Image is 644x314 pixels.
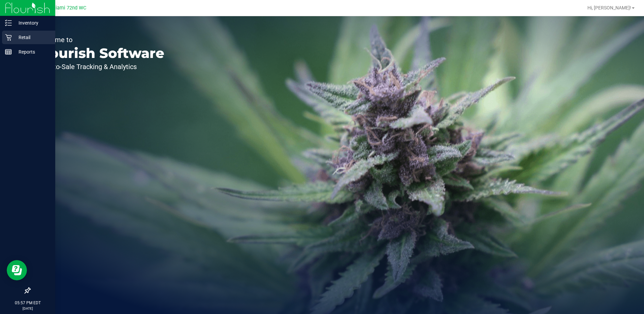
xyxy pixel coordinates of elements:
span: Hi, [PERSON_NAME]! [587,5,631,10]
p: Reports [12,48,52,56]
p: Inventory [12,19,52,27]
inline-svg: Reports [5,49,12,55]
p: Flourish Software [36,46,164,60]
p: 05:57 PM EDT [3,300,52,306]
inline-svg: Inventory [5,20,12,26]
iframe: Resource center [7,260,27,280]
span: Miami 72nd WC [51,5,86,11]
p: Welcome to [36,36,164,43]
p: [DATE] [3,306,52,311]
p: Retail [12,33,52,41]
p: Seed-to-Sale Tracking & Analytics [36,63,164,70]
inline-svg: Retail [5,34,12,41]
